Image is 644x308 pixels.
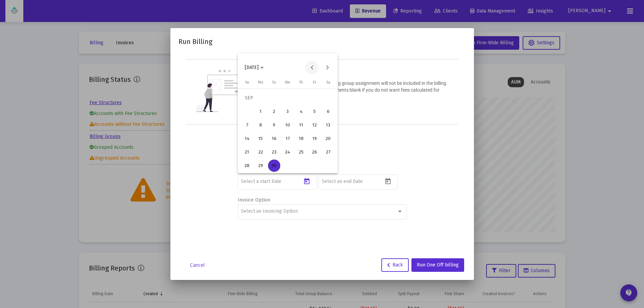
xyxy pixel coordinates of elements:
[254,145,267,159] button: 2025-09-22
[254,105,267,118] button: 2025-09-01
[254,132,267,145] button: 2025-09-15
[281,105,294,118] button: 2025-09-03
[245,65,259,70] span: [DATE]
[268,146,280,158] div: 23
[268,119,280,131] div: 9
[240,132,254,145] button: 2025-09-14
[308,105,321,118] button: 2025-09-05
[255,105,267,118] div: 1
[268,133,280,145] div: 16
[240,159,254,172] button: 2025-09-28
[282,105,294,118] div: 3
[268,105,280,118] div: 2
[254,118,267,132] button: 2025-09-08
[241,133,253,145] div: 14
[255,133,267,145] div: 15
[308,145,321,159] button: 2025-09-26
[267,159,281,172] button: 2025-09-30
[321,105,335,118] button: 2025-09-06
[309,105,321,118] div: 5
[282,119,294,131] div: 10
[320,61,334,74] button: Next month
[294,132,308,145] button: 2025-09-18
[241,146,253,158] div: 21
[294,118,308,132] button: 2025-09-11
[305,61,319,74] button: Previous month
[241,160,253,172] div: 28
[255,160,267,172] div: 29
[322,133,334,145] div: 20
[295,105,307,118] div: 4
[294,105,308,118] button: 2025-09-04
[267,132,281,145] button: 2025-09-16
[326,80,330,85] span: Sa
[254,159,267,172] button: 2025-09-29
[268,160,280,172] div: 30
[267,105,281,118] button: 2025-09-02
[309,119,321,131] div: 12
[313,80,316,85] span: Fr
[281,118,294,132] button: 2025-09-10
[282,146,294,158] div: 24
[295,133,307,145] div: 18
[267,118,281,132] button: 2025-09-09
[281,132,294,145] button: 2025-09-17
[295,119,307,131] div: 11
[239,61,269,74] button: Choose month and year
[321,118,335,132] button: 2025-09-13
[267,145,281,159] button: 2025-09-23
[255,119,267,131] div: 8
[322,119,334,131] div: 13
[299,80,303,85] span: Th
[240,145,254,159] button: 2025-09-21
[241,119,253,131] div: 7
[322,105,334,118] div: 6
[309,133,321,145] div: 19
[309,146,321,158] div: 26
[322,146,334,158] div: 27
[285,80,290,85] span: We
[255,146,267,158] div: 22
[281,145,294,159] button: 2025-09-24
[308,132,321,145] button: 2025-09-19
[245,80,249,85] span: Su
[295,146,307,158] div: 25
[308,118,321,132] button: 2025-09-12
[282,133,294,145] div: 17
[321,145,335,159] button: 2025-09-27
[258,80,263,85] span: Mo
[294,145,308,159] button: 2025-09-25
[240,118,254,132] button: 2025-09-07
[272,80,276,85] span: Tu
[240,91,335,105] td: SEP
[321,132,335,145] button: 2025-09-20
